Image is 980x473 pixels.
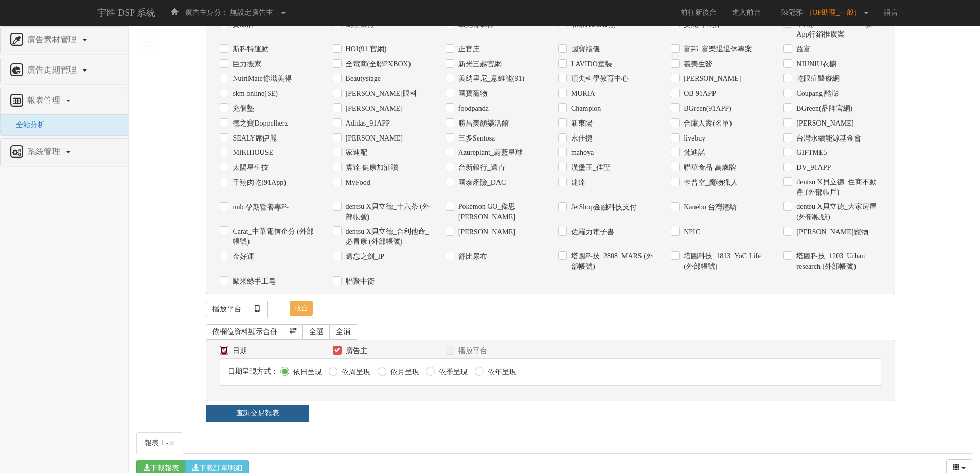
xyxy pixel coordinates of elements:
label: LAVIDO童裝 [568,59,612,69]
label: NIUNIU衣櫥 [794,59,836,69]
label: [PERSON_NAME] [681,74,741,84]
label: [PERSON_NAME] [456,227,515,237]
label: livebuy [681,133,705,144]
label: Azureplant_蔚藍星球 [456,148,523,158]
label: foodpanda [456,103,489,114]
label: 依周呈現 [339,367,370,377]
label: 國寶寵物 [456,89,487,99]
label: [PERSON_NAME]寵物 [794,227,868,237]
label: Beautystage [343,74,381,84]
label: 依年呈現 [485,367,516,377]
label: 新東陽 [568,118,593,129]
label: MyFood [343,178,370,188]
label: 華南[PERSON_NAME]家App行銷推廣案 [794,19,881,40]
label: BGreen(品牌官網) [794,103,852,114]
label: 頂尖科學教育中心 [568,74,629,84]
a: 查詢交易報表 [206,405,309,422]
label: nnb 孕期營養專科 [230,202,289,213]
label: 充個墊 [230,103,254,114]
label: 佐羅力電子書 [568,227,614,237]
label: 新光三越官網 [456,59,502,69]
label: 塔圖科技_1203_Urban research (外部帳號) [794,251,881,272]
label: 台灣永續能源基金會 [794,133,861,144]
label: Champion [568,103,601,114]
label: 合庫人壽(名單) [681,118,732,129]
a: 報表 1 - [136,432,183,454]
label: [PERSON_NAME] [343,133,403,144]
a: 廣告素材管理 [8,32,120,48]
label: BGreen(91APP) [681,103,732,114]
label: 三多Sentosa [456,133,495,144]
label: 聯華食品 萬歲牌 [681,163,736,173]
label: 益富 [794,44,811,55]
label: 塔圖科技_1813_YoC Life (外部帳號) [681,251,768,272]
label: 舒比尿布 [456,252,487,262]
span: 廣告主身分： [185,9,228,16]
label: 廣告主 [343,346,367,356]
a: 廣告走期管理 [8,62,120,79]
label: 國泰產險_DAC [456,178,506,188]
label: 千翔肉乾(91App) [230,178,286,188]
label: JetShop金融科技支付 [568,202,637,213]
label: 正官庄 [456,44,480,55]
label: Coupang 酷澎 [794,89,839,99]
label: 依季呈現 [436,367,468,377]
label: mahoya [568,148,594,158]
label: 卡普空_魔物獵人 [681,178,738,188]
label: 德之寶Doppelherz [230,118,288,129]
label: 勝昌美顏樂活館 [456,118,509,129]
label: Carat_中華電信企分 (外部帳號) [230,226,317,247]
span: 日期呈現方式： [228,367,278,375]
a: 報表管理 [8,93,120,109]
label: [PERSON_NAME] [343,103,403,114]
span: 報表管理 [25,96,65,104]
label: Pokémon GO_傑思[PERSON_NAME] [456,202,543,222]
label: 聯聚中衡 [343,276,375,287]
label: NPIC [681,227,700,237]
label: skm online(SE) [230,89,278,99]
span: [OP助理_一般] [810,9,862,16]
label: 國寶禮儀 [568,44,600,55]
label: OB 91APP [681,89,716,99]
label: 乾眼症醫療網 [794,74,840,84]
label: 富邦_富樂退退休專案 [681,44,752,55]
label: HOI(91 官網) [343,44,387,55]
span: 系統管理 [25,147,65,156]
label: DV_91APP [794,163,831,173]
a: 全消 [329,324,357,340]
label: [PERSON_NAME] [794,118,853,129]
label: dentsu X貝立德_十六茶 (外部帳號) [343,202,430,222]
label: 日期 [230,346,247,356]
label: 播放平台 [456,346,487,356]
label: 震達-健康加油讚 [343,163,399,173]
button: Close [169,438,175,449]
label: GIFTME5 [794,148,827,158]
label: 永佳捷 [568,133,593,144]
span: 廣告走期管理 [25,65,82,74]
a: 全選 [302,324,330,340]
label: dentsu X貝立德_合利他命_必胃康 (外部帳號) [343,226,430,247]
label: NutriMate你滋美得 [230,74,291,84]
label: 梵迪諾 [681,148,705,158]
label: 依日呈現 [291,367,322,377]
label: 斯科特運動 [230,44,269,55]
span: 無設定廣告主 [230,9,273,16]
label: 義美生醫 [681,59,712,69]
label: 全電商(全聯PXBOX) [343,59,411,69]
label: SEALY席伊麗 [230,133,277,144]
a: 系統管理 [8,144,120,161]
label: 巨力搬家 [230,59,261,69]
label: 太陽星生技 [230,163,269,173]
label: 歐米綠手工皂 [230,276,276,287]
a: 全站分析 [8,121,45,129]
span: 廣告素材管理 [25,35,82,44]
label: 依月呈現 [388,367,419,377]
span: 陳冠雅 [776,9,808,16]
label: dentsu X貝立德_大家房屋 (外部帳號) [794,202,881,222]
label: 家速配 [343,148,367,158]
label: 美納里尼_意維能(91) [456,74,524,84]
label: MIKIHOUSE [230,148,273,158]
label: 漢堡王_佳聖 [568,163,611,173]
label: dentsu X貝立德_住商不動產 (外部帳戶) [794,177,881,198]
